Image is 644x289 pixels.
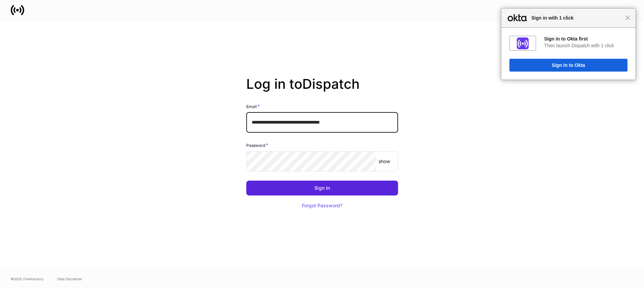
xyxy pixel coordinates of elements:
[302,203,342,208] div: Forgot Password?
[528,14,625,22] span: Sign in with 1 click
[544,43,627,49] div: Then launch Dispatch with 1 click
[11,276,44,282] span: © 2025 OneAdvisory
[246,76,398,103] h2: Log in to Dispatch
[57,276,82,282] a: Data Disclaimer
[246,181,398,195] button: Sign In
[509,59,627,72] button: Sign In to Okta
[625,15,630,20] span: Close
[293,198,351,213] button: Forgot Password?
[517,37,529,49] img: fs01jxrofoggULhDH358
[246,142,268,149] h6: Password
[544,36,627,42] div: Sign in to Okta first
[246,103,260,110] h6: Email
[379,158,390,165] p: show
[314,186,330,190] div: Sign In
